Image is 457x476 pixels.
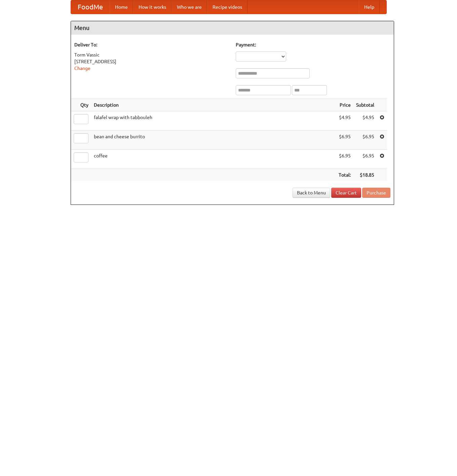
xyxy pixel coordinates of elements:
td: falafel wrap with tabbouleh [91,111,336,131]
th: Price [336,99,353,111]
th: $18.85 [353,169,377,181]
a: Clear Cart [331,188,361,198]
a: Change [74,66,90,71]
td: $6.95 [353,131,377,150]
h4: Menu [71,21,394,35]
td: $6.95 [336,150,353,169]
a: Home [110,0,133,14]
td: $4.95 [353,111,377,131]
td: $6.95 [353,150,377,169]
th: Description [91,99,336,111]
th: Subtotal [353,99,377,111]
div: [STREET_ADDRESS] [74,58,229,65]
a: Who we are [172,0,207,14]
td: bean and cheese burrito [91,131,336,150]
a: Back to Menu [293,188,330,198]
a: Recipe videos [207,0,247,14]
th: Total: [336,169,353,181]
td: $6.95 [336,131,353,150]
div: Torm Vassic [74,51,229,58]
td: coffee [91,150,336,169]
th: Qty [71,99,91,111]
button: Purchase [362,188,390,198]
td: $4.95 [336,111,353,131]
a: Help [359,0,380,14]
a: FoodMe [71,0,110,14]
a: How it works [133,0,172,14]
h5: Payment: [236,41,390,48]
h5: Deliver To: [74,41,229,48]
